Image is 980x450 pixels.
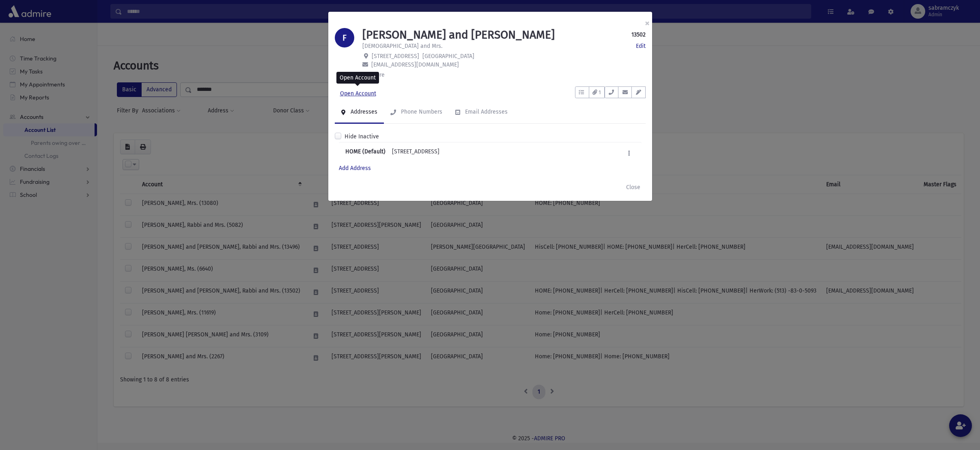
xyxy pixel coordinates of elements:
[362,42,442,50] p: [DEMOGRAPHIC_DATA] and Mrs.
[638,12,656,34] button: ×
[631,30,646,39] strong: 13502
[463,108,508,115] div: Email Addresses
[384,101,449,124] a: Phone Numbers
[399,108,442,115] div: Phone Numbers
[336,72,379,84] div: Open Account
[335,86,381,101] a: Open Account
[371,61,459,68] span: [EMAIL_ADDRESS][DOMAIN_NAME]
[621,180,646,194] button: Close
[449,101,514,124] a: Email Addresses
[589,86,605,98] button: 1
[335,101,384,124] a: Addresses
[392,147,439,159] div: [STREET_ADDRESS]
[335,28,354,47] div: F
[362,28,555,42] h1: [PERSON_NAME] and [PERSON_NAME]
[349,108,377,115] div: Addresses
[339,165,371,172] a: Add Address
[345,132,379,141] label: Hide Inactive
[372,53,419,60] span: [STREET_ADDRESS]
[345,147,386,159] b: HOME (Default)
[599,88,601,97] span: 1
[636,42,646,50] a: Edit
[422,53,474,60] span: [GEOGRAPHIC_DATA]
